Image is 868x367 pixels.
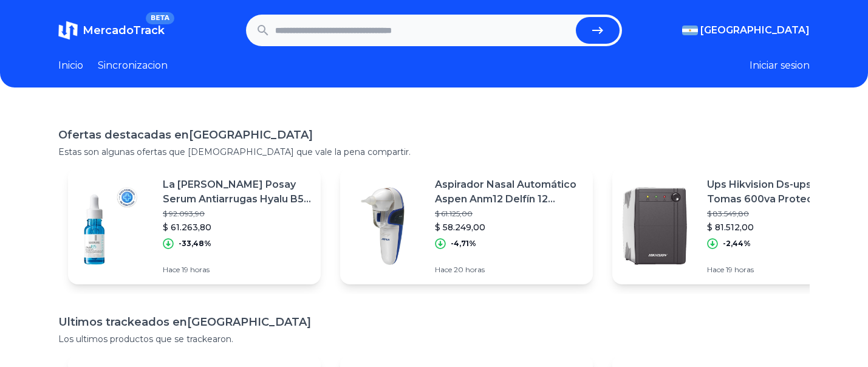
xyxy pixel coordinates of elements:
[451,239,476,249] p: -4,71%
[163,209,311,219] p: $ 92.093,90
[163,221,311,233] p: $ 61.263,80
[58,21,165,40] a: MercadoTrackBETA
[750,58,810,73] button: Iniciar sesion
[98,58,168,73] a: Sincronizacion
[707,177,855,207] p: Ups Hikvision Ds-ups600-x 4 Tomas 600va Protecc. Sobrecargas
[58,58,83,73] a: Inicio
[612,184,697,269] img: Featured image
[340,184,425,269] img: Featured image
[435,177,583,207] p: Aspirador Nasal Automático Aspen Anm12 Delfín 12 Melodías
[58,21,78,40] img: MercadoTrack
[682,26,698,35] img: Argentina
[179,239,211,249] p: -33,48%
[682,23,810,38] button: [GEOGRAPHIC_DATA]
[700,23,810,38] span: [GEOGRAPHIC_DATA]
[723,239,751,249] p: -2,44%
[707,209,855,219] p: $ 83.549,80
[58,126,810,143] h1: Ofertas destacadas en [GEOGRAPHIC_DATA]
[435,265,583,275] p: Hace 20 horas
[68,168,321,284] a: Featured imageLa [PERSON_NAME] Posay Serum Antiarrugas Hyalu B5 Booster 15 Ml$ 92.093,90$ 61.263,...
[83,24,165,37] span: MercadoTrack
[612,168,865,284] a: Featured imageUps Hikvision Ds-ups600-x 4 Tomas 600va Protecc. Sobrecargas$ 83.549,80$ 81.512,00-...
[163,177,311,207] p: La [PERSON_NAME] Posay Serum Antiarrugas Hyalu B5 Booster 15 Ml
[707,221,855,233] p: $ 81.512,00
[58,146,810,158] p: Estas son algunas ofertas que [DEMOGRAPHIC_DATA] que vale la pena compartir.
[435,209,583,219] p: $ 61.125,00
[340,168,593,284] a: Featured imageAspirador Nasal Automático Aspen Anm12 Delfín 12 Melodías$ 61.125,00$ 58.249,00-4,7...
[68,184,153,269] img: Featured image
[707,265,855,275] p: Hace 19 horas
[146,12,174,24] span: BETA
[58,333,810,345] p: Los ultimos productos que se trackearon.
[435,221,583,233] p: $ 58.249,00
[58,314,810,331] h1: Ultimos trackeados en [GEOGRAPHIC_DATA]
[163,265,311,275] p: Hace 19 horas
